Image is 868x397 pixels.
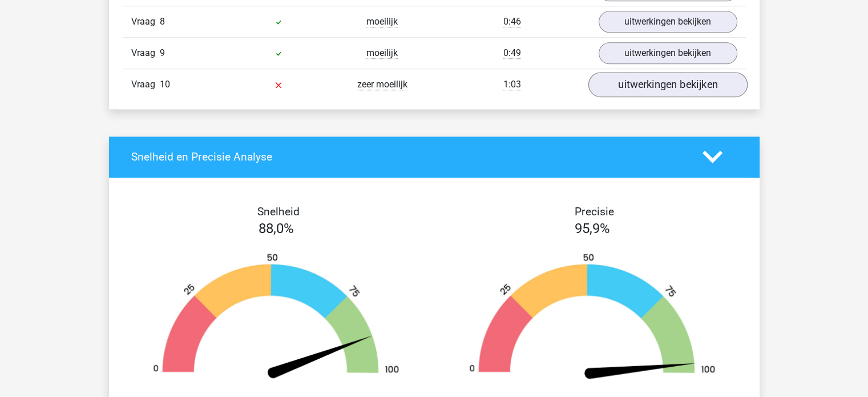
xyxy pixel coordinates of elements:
a: uitwerkingen bekijken [588,72,747,97]
img: 96.83268ea44d82.png [451,252,733,383]
img: 88.3ef8f83e0fc4.png [135,252,417,383]
span: zeer moeilijk [357,79,407,90]
span: 88,0% [259,220,294,236]
span: 95,9% [575,220,610,236]
h4: Snelheid [131,205,426,218]
span: 0:49 [503,47,521,59]
span: 1:03 [503,79,521,90]
span: Vraag [131,78,160,91]
span: Vraag [131,15,160,29]
span: 8 [160,16,165,27]
span: Vraag [131,46,160,60]
a: uitwerkingen bekijken [599,42,737,64]
a: uitwerkingen bekijken [599,11,737,33]
span: 9 [160,47,165,58]
span: 10 [160,79,170,90]
h4: Precisie [447,205,742,218]
span: moeilijk [366,16,398,27]
span: 0:46 [503,16,521,27]
span: moeilijk [366,47,398,59]
h4: Snelheid en Precisie Analyse [131,150,685,163]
